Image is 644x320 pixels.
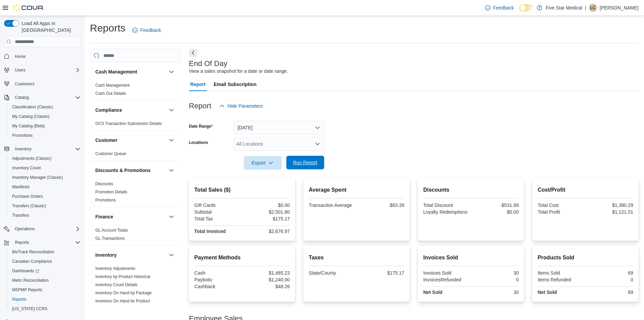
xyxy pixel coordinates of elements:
[7,131,83,140] button: Promotions
[7,211,83,220] button: Transfers
[95,121,162,126] a: OCS Transaction Submission Details
[90,226,181,245] div: Finance
[15,226,35,232] span: Operations
[129,23,164,37] a: Feedback
[19,20,80,34] span: Load All Apps in [GEOGRAPHIC_DATA]
[12,104,53,110] span: Classification (Classic)
[9,112,52,121] a: My Catalog (Classic)
[243,284,290,289] div: $48.26
[95,151,126,156] a: Customer Queue
[7,276,83,285] button: Metrc Reconciliation
[95,266,135,271] span: Inventory Adjustments
[12,238,80,247] span: Reports
[95,68,137,75] h3: Cash Management
[12,194,43,199] span: Purchase Orders
[423,277,470,282] div: InvoicesRefunded
[95,299,150,303] a: Inventory On Hand by Product
[9,211,32,219] a: Transfers
[12,145,34,153] button: Inventory
[189,124,213,129] label: Date Range
[95,190,127,194] a: Promotion Details
[9,305,50,313] a: [US_STATE] CCRS
[15,146,31,152] span: Inventory
[546,4,582,12] p: Five Star Medical
[95,236,125,241] span: GL Transactions
[12,80,80,88] span: Customers
[585,4,586,12] p: |
[243,277,290,282] div: $1,240.00
[9,122,80,130] span: My Catalog (Beta)
[423,290,443,295] strong: Net Sold
[9,173,80,182] span: Inventory Manager (Classic)
[217,99,266,113] button: Hide Parameters
[12,306,47,312] span: [US_STATE] CCRS
[12,165,41,171] span: Inventory Count
[1,65,83,75] button: Users
[538,277,584,282] div: Items Refunded
[9,164,44,172] a: Inventory Count
[243,270,290,276] div: $1,485.23
[7,304,83,314] button: [US_STATE] CCRS
[15,240,29,245] span: Reports
[9,112,80,121] span: My Catalog (Classic)
[9,183,32,191] a: Manifests
[12,66,28,74] button: Users
[286,156,324,169] button: Run Report
[9,257,80,265] span: Canadian Compliance
[95,121,162,126] span: OCS Transaction Submission Details
[234,121,324,134] button: [DATE]
[7,257,83,266] button: Canadian Compliance
[95,107,166,113] button: Compliance
[7,182,83,192] button: Manifests
[12,287,42,293] span: MSPMP Reports
[194,202,241,208] div: Gift Cards
[90,150,181,161] div: Customer
[167,106,175,114] button: Compliance
[538,186,633,194] h2: Cost/Profit
[9,103,56,111] a: Classification (Classic)
[12,123,45,129] span: My Catalog (Beta)
[95,228,128,233] a: GL Account Totals
[9,276,51,284] a: Metrc Reconciliation
[9,257,55,265] a: Canadian Compliance
[214,78,257,91] span: Email Subscription
[167,136,175,144] button: Customer
[243,202,290,208] div: $0.00
[95,91,126,96] a: Cash Out Details
[423,186,519,194] h2: Discounts
[1,238,83,247] button: Reports
[472,209,519,215] div: $0.00
[315,141,320,147] button: Open list of options
[167,213,175,221] button: Finance
[243,209,290,215] div: $2,501.80
[167,166,175,174] button: Discounts & Promotions
[7,173,83,182] button: Inventory Manager (Classic)
[9,286,80,294] span: MSPMP Reports
[95,274,150,279] a: Inventory by Product Historical
[482,1,517,15] a: Feedback
[7,102,83,112] button: Classification (Classic)
[95,91,126,96] span: Cash Out Details
[9,173,66,182] a: Inventory Manager (Classic)
[9,122,48,130] a: My Catalog (Beta)
[90,180,181,207] div: Discounts & Promotions
[95,198,116,202] a: Promotions
[95,107,122,113] h3: Compliance
[95,197,116,203] span: Promotions
[1,79,83,89] button: Customers
[587,277,633,282] div: 0
[9,248,57,256] a: BioTrack Reconciliation
[12,238,32,247] button: Reports
[90,120,181,130] div: Compliance
[9,192,80,200] span: Purchase Orders
[9,183,80,191] span: Manifests
[9,192,46,200] a: Purchase Orders
[472,270,519,276] div: 30
[12,268,39,274] span: Dashboards
[293,159,317,166] span: Run Report
[7,266,83,276] a: Dashboards
[1,144,83,154] button: Inventory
